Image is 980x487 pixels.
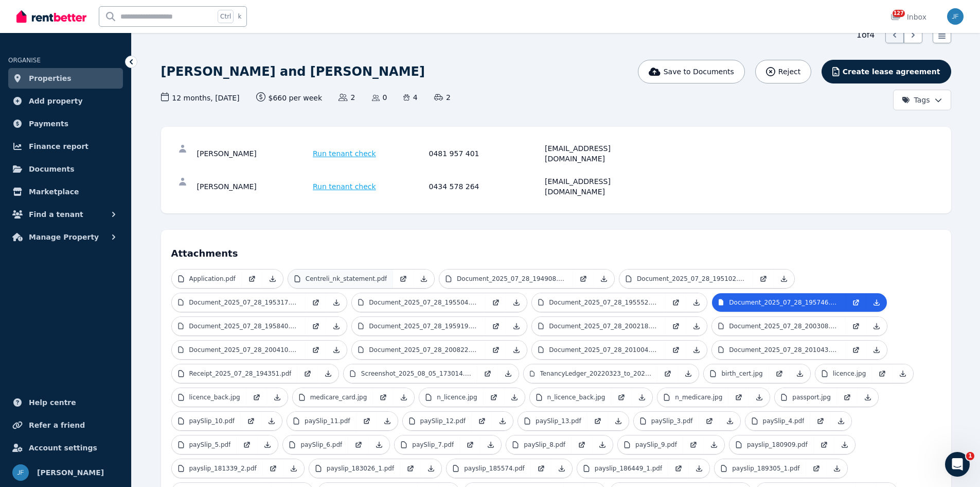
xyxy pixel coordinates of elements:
button: Manage Property [8,227,123,247]
p: n_licence.jpg [437,393,477,401]
a: Download Attachment [632,388,652,407]
h1: [PERSON_NAME] and [PERSON_NAME] [161,63,425,80]
a: Document_2025_07_28_195102.pdf [619,270,753,288]
a: Open in new Tab [814,435,834,454]
a: Download Attachment [506,293,527,312]
button: Reject [755,60,811,83]
p: paySlip_13.pdf [536,417,581,425]
p: Document_2025_07_28_195840.pdf [189,322,299,330]
a: Document_2025_07_28_195552.pdf [532,293,666,312]
a: payslip_189305_1.pdf [715,459,806,478]
p: Document_2025_07_28_195552.pdf [549,298,659,307]
a: passport.jpg [775,388,836,407]
span: k [238,12,241,21]
a: Open in new Tab [373,388,394,407]
a: Download Attachment [326,317,347,335]
p: payslip_181339_2.pdf [189,464,257,473]
a: Download Attachment [267,388,288,407]
p: Document_2025_07_28_194908.pdf [457,275,567,283]
a: n_licence.jpg [419,388,483,407]
a: paySlip_13.pdf [518,412,587,430]
div: [PERSON_NAME] [197,143,310,164]
div: [EMAIL_ADDRESS][DOMAIN_NAME] [545,176,658,197]
a: paySlip_3.pdf [634,412,699,430]
a: Download Attachment [414,270,434,288]
p: licence.jpg [833,370,866,378]
p: paySlip_7.pdf [412,441,454,449]
a: Open in new Tab [531,459,551,478]
p: Document_2025_07_28_195746.pdf [729,298,839,307]
span: Finance report [29,140,88,153]
span: 1 of 4 [857,29,875,41]
a: Open in new Tab [486,341,506,359]
a: Open in new Tab [486,293,506,312]
a: Receipt_2025_07_28_194351.pdf [172,364,298,383]
span: $660 per week [256,92,323,103]
img: John Frith [947,8,964,25]
span: 4 [403,92,417,103]
a: Download Attachment [858,388,878,407]
a: Help centre [8,392,123,413]
p: payslip_185574.pdf [464,464,525,473]
a: Properties [8,68,123,89]
a: paySlip_4.pdf [745,412,811,430]
a: Open in new Tab [357,412,377,430]
span: Create lease agreement [843,66,940,77]
span: 127 [893,10,905,17]
a: Download Attachment [261,412,282,430]
p: Screenshot_2025_08_05_173014.png [361,370,472,378]
p: payslip_189305_1.pdf [732,464,799,473]
a: Open in new Tab [666,341,686,359]
iframe: Intercom live chat [945,452,970,477]
a: Open in new Tab [699,412,720,430]
a: Add property [8,91,123,111]
a: Open in new Tab [810,412,831,430]
p: paySlip_9.pdf [635,441,677,449]
span: Add property [29,95,83,107]
button: Create lease agreement [822,60,951,83]
a: Download Attachment [369,435,389,454]
a: Download Attachment [686,341,707,359]
a: Open in new Tab [728,388,749,407]
a: Document_2025_07_28_195840.pdf [172,317,306,335]
a: paySlip_8.pdf [506,435,572,454]
a: Document_2025_07_28_200308.pdf [712,317,846,335]
p: paySlip_4.pdf [763,417,805,425]
span: Documents [29,163,75,175]
p: medicare_card.jpg [310,393,367,401]
button: Find a tenant [8,204,123,225]
a: Document_2025_07_28_195746.pdf [712,293,846,312]
a: Open in new Tab [306,293,326,312]
a: Download Attachment [506,317,527,335]
a: Document_2025_07_28_195317.pdf [172,293,306,312]
a: Document_2025_07_28_200822.pdf [352,341,486,359]
a: paySlip_9.pdf [618,435,683,454]
a: payslip_185574.pdf [447,459,531,478]
p: TenancyLedger_20220323_to_20250724.pdf [540,370,652,378]
p: paySlip_10.pdf [189,417,235,425]
span: Properties [29,72,72,85]
a: Open in new Tab [297,364,318,383]
p: birth_cert.jpg [721,370,762,378]
p: Centreli_nk_statement.pdf [306,275,387,283]
img: John Frith [12,464,29,481]
p: payslip_183026_1.pdf [327,464,394,473]
a: Open in new Tab [666,317,686,335]
span: Run tenant check [313,181,376,192]
a: birth_cert.jpg [704,364,769,383]
p: Document_2025_07_28_195919.pdf [369,322,479,330]
p: Document_2025_07_28_195504.pdf [369,298,479,307]
p: Document_2025_07_28_200822.pdf [369,346,479,354]
a: Open in new Tab [753,270,774,288]
p: paySlip_5.pdf [189,441,231,449]
a: Open in new Tab [486,317,506,335]
a: payslip_186449_1.pdf [577,459,668,478]
a: Download Attachment [257,435,278,454]
a: Download Attachment [262,270,283,288]
span: Help centre [29,396,76,409]
a: Open in new Tab [348,435,369,454]
a: Download Attachment [834,435,855,454]
a: Open in new Tab [393,270,414,288]
button: Save to Documents [638,60,745,83]
a: n_medicare.jpg [657,388,728,407]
